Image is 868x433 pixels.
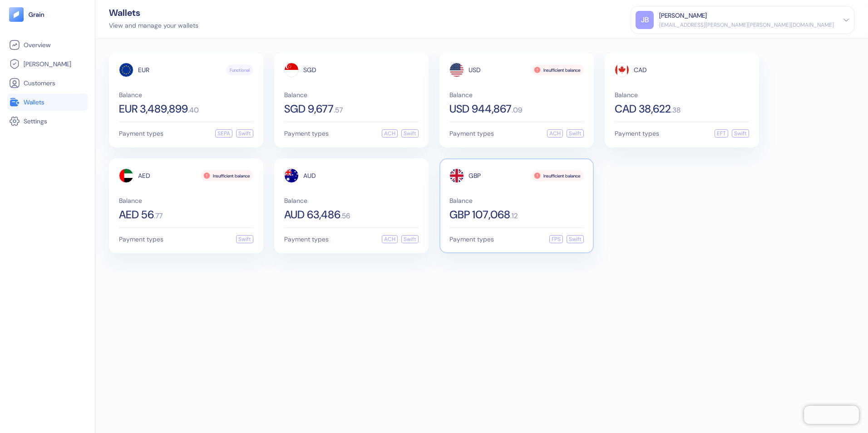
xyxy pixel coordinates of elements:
[715,129,728,138] div: EFT
[9,7,24,22] img: logo-tablet-V2.svg
[449,130,494,137] span: Payment types
[449,236,494,242] span: Payment types
[284,92,419,98] span: Balance
[24,79,55,88] span: Customers
[615,92,749,98] span: Balance
[28,11,45,18] img: logo
[284,236,329,242] span: Payment types
[567,129,584,138] div: Swift
[119,209,154,220] span: AED 56
[615,103,671,114] span: CAD 38,622
[24,98,44,107] span: Wallets
[549,235,563,243] div: FPS
[9,39,86,50] a: Overview
[510,212,518,220] span: . 12
[9,116,86,127] a: Settings
[303,172,316,179] span: AUD
[671,107,681,114] span: . 38
[284,130,329,137] span: Payment types
[24,117,47,126] span: Settings
[532,64,584,75] div: Insufficient balance
[401,129,419,138] div: Swift
[9,97,86,108] a: Wallets
[334,107,343,114] span: . 57
[201,170,253,181] div: Insufficient balance
[449,197,584,204] span: Balance
[401,235,419,243] div: Swift
[138,67,149,73] span: EUR
[804,406,859,424] iframe: Chatra live chat
[9,59,86,69] a: [PERSON_NAME]
[382,235,398,243] div: ACH
[449,209,510,220] span: GBP 107,068
[230,67,250,74] span: Functional
[567,235,584,243] div: Swift
[236,129,253,138] div: Swift
[532,170,584,181] div: Insufficient balance
[119,92,253,98] span: Balance
[154,212,163,220] span: . 77
[659,11,707,20] div: [PERSON_NAME]
[24,40,50,49] span: Overview
[188,107,199,114] span: . 40
[109,8,198,17] div: Wallets
[512,107,522,114] span: . 09
[469,172,481,179] span: GBP
[636,11,654,29] div: JB
[284,197,419,204] span: Balance
[284,209,340,220] span: AUD 63,486
[109,21,198,30] div: View and manage your wallets
[119,197,253,204] span: Balance
[615,130,659,137] span: Payment types
[236,235,253,243] div: Swift
[469,67,481,73] span: USD
[547,129,563,138] div: ACH
[449,92,584,98] span: Balance
[119,236,163,242] span: Payment types
[382,129,398,138] div: ACH
[215,129,232,138] div: SEPA
[303,67,316,73] span: SGD
[659,21,834,29] div: [EMAIL_ADDRESS][PERSON_NAME][PERSON_NAME][DOMAIN_NAME]
[119,103,188,114] span: EUR 3,489,899
[732,129,749,138] div: Swift
[340,212,350,220] span: . 56
[284,103,334,114] span: SGD 9,677
[24,59,71,69] span: [PERSON_NAME]
[119,130,163,137] span: Payment types
[9,78,86,89] a: Customers
[138,172,150,179] span: AED
[634,67,647,73] span: CAD
[449,103,512,114] span: USD 944,867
